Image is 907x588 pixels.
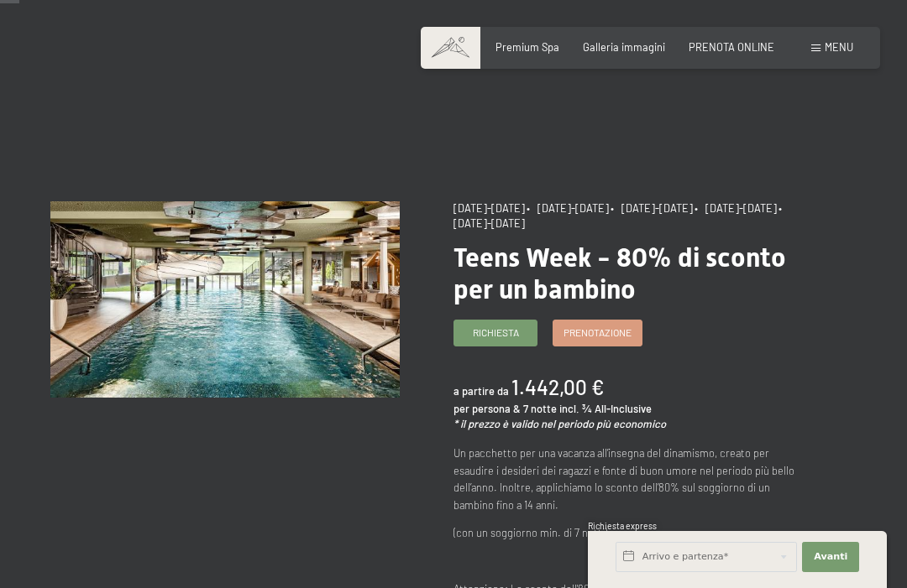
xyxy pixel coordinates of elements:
a: Galleria immagini [583,40,665,54]
span: 7 notte [523,402,557,415]
button: Avanti [802,542,859,572]
p: (con un soggiorno min. di 7 notti) [453,524,803,541]
span: Richiesta [473,325,519,340]
span: per persona & [453,402,521,415]
span: • [DATE]-[DATE] [695,201,777,215]
span: • [DATE]-[DATE] [453,201,787,230]
span: Menu [825,40,853,54]
span: Teens Week - 80% di sconto per un bambino [453,242,786,305]
a: Richiesta [454,320,537,346]
span: • [DATE]-[DATE] [611,201,693,215]
span: [DATE]-[DATE] [453,201,525,215]
span: Avanti [814,550,847,564]
a: Premium Spa [495,40,559,54]
a: Prenotazione [553,320,642,346]
span: incl. ¾ All-Inclusive [559,402,652,415]
span: Richiesta express [588,521,657,531]
b: 1.442,00 € [511,375,604,399]
span: Prenotazione [564,325,632,340]
span: • [DATE]-[DATE] [527,201,609,215]
a: PRENOTA ONLINE [689,40,774,54]
img: Teens Week - 80% di sconto per un bambino [50,201,400,398]
em: * il prezzo è valido nel periodo più economico [453,417,666,430]
span: a partire da [453,384,509,398]
p: Un pacchetto per una vacanza all’insegna del dinamismo, creato per esaudire i desideri dei ragazz... [453,445,803,513]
